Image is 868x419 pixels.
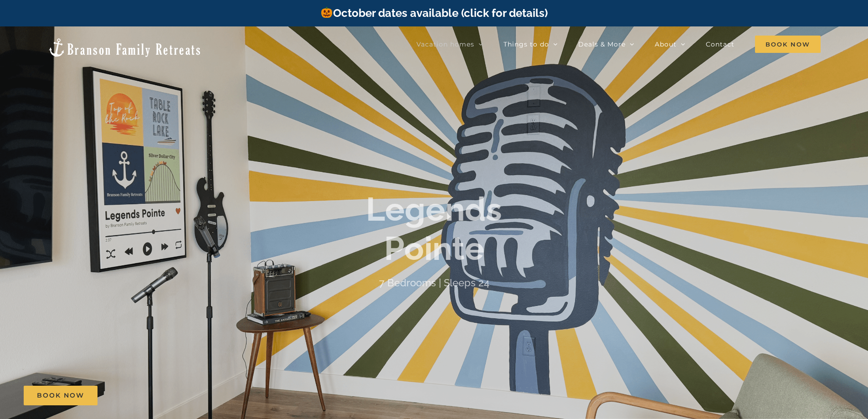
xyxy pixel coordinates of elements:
[320,6,547,20] a: October dates available (click for details)
[321,7,332,18] img: 🎃
[755,36,821,53] span: Book Now
[366,190,502,268] b: Legends Pointe
[706,35,734,53] a: Contact
[37,392,84,399] span: Book Now
[47,37,202,58] img: Branson Family Retreats Logo
[578,35,634,53] a: Deals & More
[24,386,98,405] a: Book Now
[503,35,558,53] a: Things to do
[655,41,677,47] span: About
[578,41,626,47] span: Deals & More
[416,41,474,47] span: Vacation homes
[655,35,685,53] a: About
[706,41,734,47] span: Contact
[503,41,549,47] span: Things to do
[416,35,821,53] nav: Main Menu
[416,35,483,53] a: Vacation homes
[379,277,489,289] h4: 7 Bedrooms | Sleeps 24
